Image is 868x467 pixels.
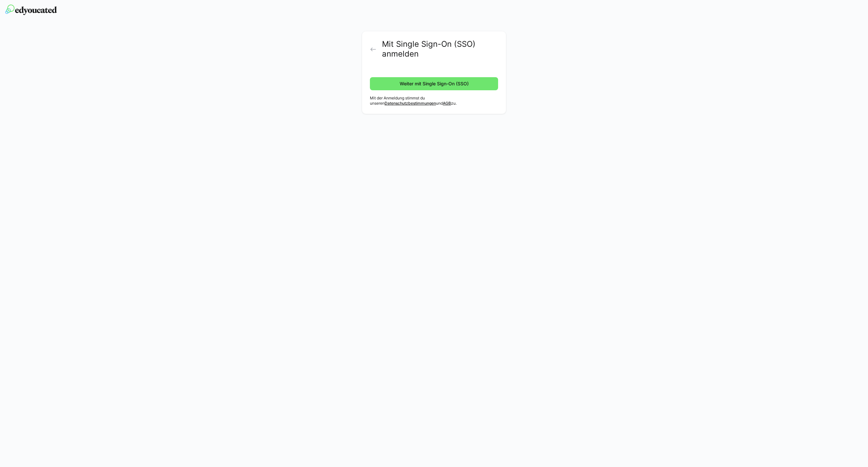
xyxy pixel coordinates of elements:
h2: Mit Single Sign-On (SSO) anmelden [382,39,498,59]
img: edyoucated [5,5,57,15]
a: AGB [443,101,451,106]
button: Weiter mit Single Sign-On (SSO) [370,77,498,90]
a: Datenschutzbestimmungen [385,101,436,106]
span: Weiter mit Single Sign-On (SSO) [399,80,470,87]
p: Mit der Anmeldung stimmst du unseren und zu. [370,95,498,106]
